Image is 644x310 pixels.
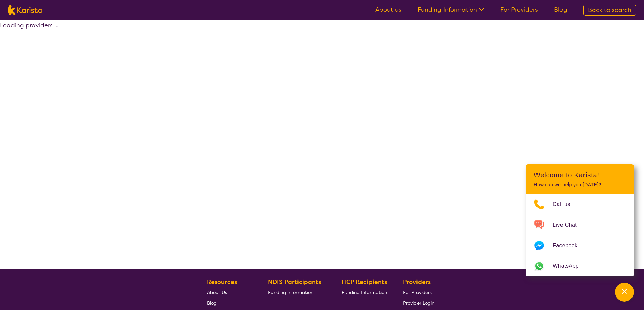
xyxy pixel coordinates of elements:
[342,278,387,286] b: HCP Recipients
[268,287,326,298] a: Funding Information
[342,289,387,295] span: Funding Information
[8,5,42,15] img: Karista logo
[403,287,434,298] a: For Providers
[207,287,252,298] a: About Us
[534,182,626,188] p: How can we help you [DATE]?
[554,6,567,14] a: Blog
[526,256,634,276] a: Web link opens in a new tab.
[534,171,626,179] h2: Welcome to Karista!
[375,6,401,14] a: About us
[207,289,227,295] span: About Us
[268,289,313,295] span: Funding Information
[403,300,434,306] span: Provider Login
[403,289,432,295] span: For Providers
[553,199,578,209] span: Call us
[588,6,631,14] span: Back to search
[403,298,434,308] a: Provider Login
[553,220,585,230] span: Live Chat
[526,164,634,276] div: Channel Menu
[268,278,321,286] b: NDIS Participants
[207,298,252,308] a: Blog
[207,278,237,286] b: Resources
[403,278,431,286] b: Providers
[583,5,636,16] a: Back to search
[615,283,634,302] button: Channel Menu
[553,261,587,271] span: WhatsApp
[342,287,387,298] a: Funding Information
[418,6,484,14] a: Funding Information
[526,194,634,276] ul: Choose channel
[500,6,538,14] a: For Providers
[553,241,586,251] span: Facebook
[207,300,217,306] span: Blog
